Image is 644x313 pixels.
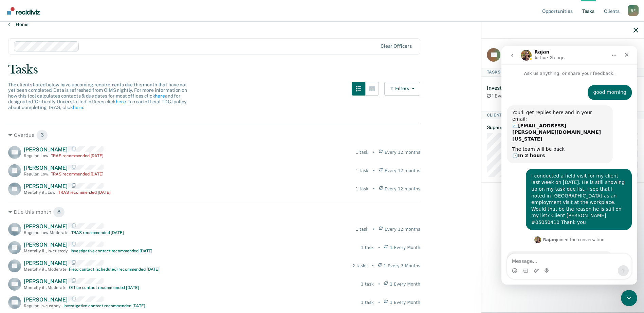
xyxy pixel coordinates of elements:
div: TRAS recommended [DATE] [58,190,111,195]
div: TRAS recommended [DATE] [51,172,104,176]
div: 1 task [361,245,374,251]
button: Gif picker [21,222,27,227]
div: TRAS recommended [DATE] [51,153,104,158]
span: 1 Every Month [390,281,421,287]
div: 1 task [355,168,368,174]
div: Clear officers [381,43,412,49]
span: 8 [53,207,65,217]
button: Upload attachment [32,222,38,227]
div: TRAS recommended [DATE] [71,230,124,235]
span: [PERSON_NAME] [24,165,68,171]
div: • [372,186,375,192]
div: Regular , Low [24,172,48,176]
span: [PERSON_NAME] [24,223,68,230]
div: Mentally ill , Moderate [24,267,66,272]
span: [PERSON_NAME] [24,260,68,266]
span: 1 Every 3 Months [384,263,420,269]
a: Home [8,21,636,27]
div: 1 task [355,186,368,192]
span: [PERSON_NAME] [24,183,68,189]
div: R F [628,5,639,16]
dt: Supervision [487,125,638,130]
div: 1 Every Month [487,93,544,99]
span: The clients listed below have upcoming requirements due this month that have not yet been complet... [8,82,187,110]
div: Office contact recommended [DATE] [69,285,139,290]
div: • [372,263,374,269]
div: Regular , Low-Moderate [24,230,69,235]
img: Recidiviz [7,7,40,15]
a: here [155,93,165,99]
span: [PERSON_NAME] [24,146,68,153]
iframe: Intercom live chat [621,290,637,306]
div: Investigative contact recommended [DATE] [71,249,152,253]
button: Send a message… [116,219,127,230]
div: • [378,299,380,306]
div: Overdue [8,130,420,141]
div: Mentally ill , In-custody [24,249,68,253]
span: Every 12 months [385,149,420,155]
span: 3 [36,130,48,141]
div: 1 task [355,226,368,232]
div: Mentally ill , Moderate [24,285,66,290]
div: Rajan says… [5,205,130,241]
div: Good Morning! Let me look into this for you. [5,205,111,226]
span: 1 Every Month [390,245,421,251]
a: here [116,99,126,104]
div: Investigative contact [487,85,544,91]
div: 1 task [355,149,368,155]
div: Investigative contact recommended [DATE] [63,304,145,308]
div: Regular , In-custody [24,304,61,308]
span: Every 12 months [385,168,420,174]
button: Start recording [43,222,49,227]
div: 1 task [361,281,374,287]
span: Every 12 months [385,226,420,232]
div: Regular , Low [24,153,48,158]
div: 2 tasks [352,263,367,269]
textarea: Message… [6,208,130,219]
a: here [73,105,83,110]
div: Tasks [8,63,636,77]
div: Due this month [8,207,420,217]
div: Client Details [481,111,644,119]
div: • [372,226,375,232]
button: Filters [384,82,420,96]
button: Emoji picker [11,222,16,227]
div: • [372,168,375,174]
div: 1 task [361,299,374,306]
iframe: Intercom live chat [501,46,637,285]
span: [PERSON_NAME] [24,296,68,303]
div: • [378,281,380,287]
div: Tasks [481,68,644,76]
div: • [372,149,375,155]
div: Mentally ill , Low [24,190,55,195]
div: • [378,245,380,251]
span: [PERSON_NAME] [24,278,68,285]
span: [PERSON_NAME] [24,242,68,248]
span: Every 12 months [385,186,420,192]
div: Field contact (scheduled) recommended [DATE] [69,267,160,272]
span: 1 Every Month [390,299,421,306]
button: Profile dropdown button [628,5,639,16]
